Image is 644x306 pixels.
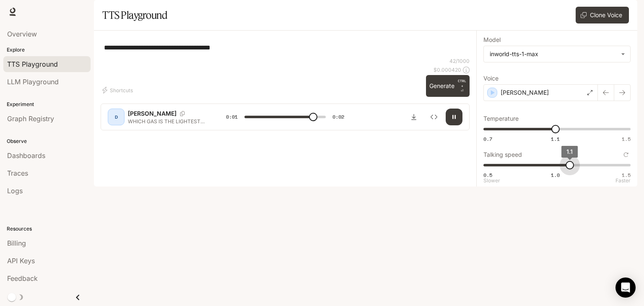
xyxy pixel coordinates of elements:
p: Slower [483,178,500,183]
p: Temperature [483,116,519,122]
span: 1.1 [566,148,573,155]
span: 0:02 [332,113,344,121]
span: 0.7 [483,135,492,143]
p: [PERSON_NAME] [128,109,177,118]
p: Faster [615,178,631,183]
p: 42 / 1000 [449,57,470,65]
div: D [109,110,123,124]
button: Inspect [426,109,442,125]
p: CTRL + [458,78,466,88]
span: 1.5 [622,135,631,143]
span: 0:01 [226,113,238,121]
span: 1.0 [551,171,560,179]
button: GenerateCTRL +⏎ [426,75,470,97]
button: Copy Voice ID [177,111,188,116]
button: Clone Voice [576,7,629,23]
p: Voice [483,75,499,81]
p: Talking speed [483,152,522,158]
div: inworld-tts-1-max [490,50,617,58]
button: Download audio [405,109,422,125]
p: $ 0.000420 [434,66,461,73]
p: [PERSON_NAME] [501,88,549,97]
button: Shortcuts [101,83,136,97]
span: 1.1 [551,135,560,143]
span: 1.5 [622,171,631,179]
p: WHICH GAS IS THE LIGHTEST IN THE UNIVERSE? [128,118,206,125]
button: Reset to default [621,150,631,159]
span: 0.5 [483,171,492,179]
h1: TTS Playground [102,7,167,23]
p: ⏎ [458,78,466,93]
div: inworld-tts-1-max [484,46,630,62]
div: Open Intercom Messenger [615,277,636,298]
p: Model [483,37,501,43]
